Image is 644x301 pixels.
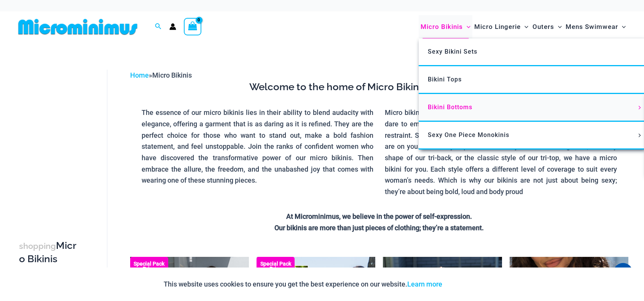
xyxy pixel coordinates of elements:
[474,17,521,37] span: Micro Lingerie
[428,131,509,139] span: Sexy One Piece Monokinis
[428,104,472,111] span: Bikini Bottoms
[463,17,470,37] span: Menu Toggle
[130,71,192,79] span: »
[136,81,623,94] h3: Welcome to the home of Micro Bikinis at Microminimus.
[554,17,562,37] span: Menu Toggle
[421,17,463,37] span: Micro Bikinis
[130,261,168,271] b: Special Pack Price
[532,17,554,37] span: Outers
[564,15,628,38] a: Mens SwimwearMenu ToggleMenu Toggle
[448,275,480,293] button: Accept
[19,64,88,216] iframe: TrustedSite Certified
[169,23,176,30] a: Account icon link
[152,71,192,79] span: Micro Bikinis
[407,280,442,288] a: Learn more
[15,18,140,35] img: MM SHOP LOGO FLAT
[566,17,618,37] span: Mens Swimwear
[472,15,530,38] a: Micro LingerieMenu ToggleMenu Toggle
[257,261,295,271] b: Special Pack Price
[618,17,626,37] span: Menu Toggle
[428,48,477,55] span: Sexy Bikini Sets
[531,15,564,38] a: OutersMenu ToggleMenu Toggle
[130,71,149,79] a: Home
[385,107,617,197] p: Micro bikinis stand as a symbol of empowerment, tailored for women who dare to embrace their true...
[19,239,80,266] h3: Micro Bikinis
[142,107,374,186] p: The essence of our micro bikinis lies in their ability to blend audacity with elegance, offering ...
[636,106,644,110] span: Menu Toggle
[286,212,472,220] strong: At Microminimus, we believe in the power of self-expression.
[418,14,629,40] nav: Site Navigation
[19,241,56,251] span: shopping
[274,224,484,232] strong: Our bikinis are more than just pieces of clothing; they’re a statement.
[164,279,442,290] p: This website uses cookies to ensure you get the best experience on our website.
[428,76,462,83] span: Bikini Tops
[521,17,528,37] span: Menu Toggle
[419,15,472,38] a: Micro BikinisMenu ToggleMenu Toggle
[155,22,162,32] a: Search icon link
[636,134,644,137] span: Menu Toggle
[184,18,201,35] a: View Shopping Cart, empty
